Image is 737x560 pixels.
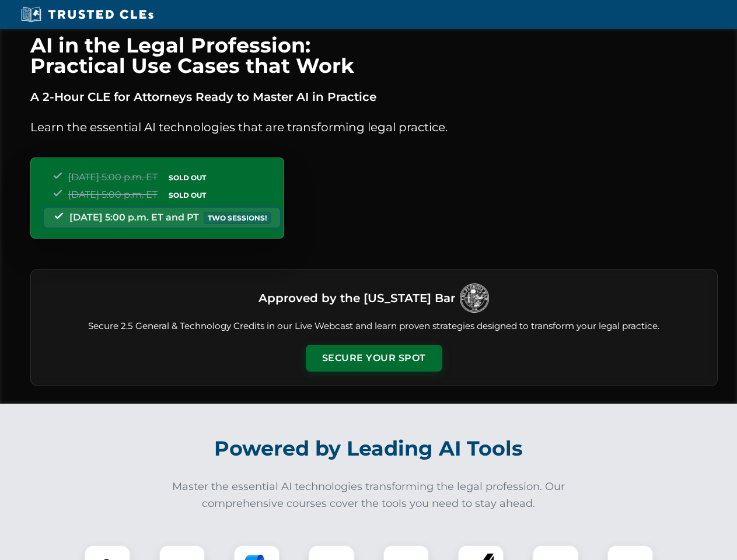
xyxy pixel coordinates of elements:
span: [DATE] 5:00 p.m. ET [68,171,158,183]
h3: Approved by the [US_STATE] Bar [259,288,455,309]
p: Secure 2.5 General & Technology Credits in our Live Webcast and learn proven strategies designed ... [45,320,703,333]
p: Master the essential AI technologies transforming the legal profession. Our comprehensive courses... [165,478,573,512]
p: A 2-Hour CLE for Attorneys Ready to Master AI in Practice [30,87,718,106]
button: Secure Your Spot [306,345,442,372]
span: SOLD OUT [165,189,210,201]
h2: Powered by Leading AI Tools [46,428,692,469]
h1: AI in the Legal Profession: Practical Use Cases that Work [30,35,718,76]
img: Trusted CLEs [18,6,157,23]
img: Logo [460,283,489,313]
p: Learn the essential AI technologies that are transforming legal practice. [30,118,718,136]
span: [DATE] 5:00 p.m. ET [68,189,158,200]
span: SOLD OUT [165,171,210,184]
